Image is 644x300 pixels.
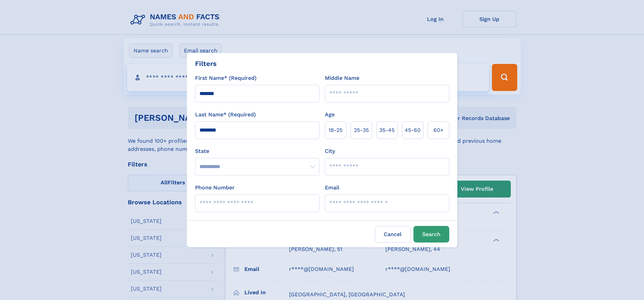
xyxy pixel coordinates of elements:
[405,126,421,134] span: 45‑60
[375,226,411,243] label: Cancel
[195,147,319,155] label: State
[379,126,395,134] span: 35‑45
[195,59,217,69] div: Filters
[325,111,335,119] label: Age
[433,126,444,134] span: 60+
[195,184,235,192] label: Phone Number
[325,184,339,192] label: Email
[325,147,335,155] label: City
[354,126,369,134] span: 25‑35
[413,226,449,243] button: Search
[195,111,256,119] label: Last Name* (Required)
[195,74,257,82] label: First Name* (Required)
[329,126,342,134] span: 18‑25
[325,74,359,82] label: Middle Name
